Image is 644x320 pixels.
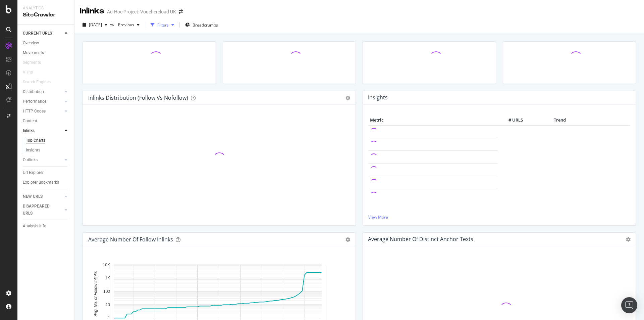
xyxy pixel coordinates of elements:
[23,69,40,76] a: Visits
[23,59,48,66] a: Segments
[23,127,63,134] a: Inlinks
[89,22,102,28] span: 2025 Oct. 2nd
[23,108,63,115] a: HTTP Codes
[23,98,63,105] a: Performance
[103,289,110,294] text: 100
[23,118,69,125] a: Content
[88,236,173,243] div: Average Number of Follow Inlinks
[103,263,110,267] text: 10K
[23,79,51,86] div: Search Engines
[345,96,350,100] div: gear
[23,118,37,125] div: Content
[23,203,57,217] div: DISAPPEARED URLS
[179,9,183,14] div: arrow-right-arrow-left
[525,115,595,125] th: Trend
[368,235,473,244] h4: Average Number of Distinct Anchor Texts
[345,237,350,242] div: gear
[106,303,110,307] text: 10
[26,137,69,144] a: Top Charts
[80,5,104,17] div: Inlinks
[88,94,188,101] div: Inlinks Distribution (Follow vs Nofollow)
[107,8,176,15] div: Ad-Hoc Project: Vouchercloud UK
[23,49,69,56] a: Movements
[626,237,631,242] i: Options
[193,22,218,28] span: Breadcrumbs
[182,19,221,30] button: Breadcrumbs
[115,19,142,30] button: Previous
[23,179,59,186] div: Explorer Bookmarks
[368,93,388,102] h4: Insights
[23,169,44,176] div: Url Explorer
[23,88,63,95] a: Distribution
[23,40,69,47] a: Overview
[23,223,69,230] a: Analysis Info
[498,115,525,125] th: # URLS
[93,271,98,317] text: Avg. No. of Follow Inlinks
[23,40,39,47] div: Overview
[23,30,63,37] a: CURRENT URLS
[23,79,57,86] a: Search Engines
[23,98,46,105] div: Performance
[26,137,45,144] div: Top Charts
[23,59,41,66] div: Segments
[23,156,63,164] a: Outlinks
[23,193,63,200] a: NEW URLS
[621,297,637,313] div: Open Intercom Messenger
[105,276,110,281] text: 1K
[23,11,69,19] div: SiteCrawler
[368,214,630,220] a: View More
[23,49,44,56] div: Movements
[23,169,69,176] a: Url Explorer
[80,19,110,30] button: [DATE]
[23,108,46,115] div: HTTP Codes
[115,22,134,28] span: Previous
[23,69,33,76] div: Visits
[26,147,69,154] a: Insights
[148,19,177,30] button: Filters
[157,22,169,28] div: Filters
[23,223,46,230] div: Analysis Info
[110,21,115,27] span: vs
[23,193,43,200] div: NEW URLS
[23,30,52,37] div: CURRENT URLS
[23,127,35,134] div: Inlinks
[23,179,69,186] a: Explorer Bookmarks
[368,115,498,125] th: Metric
[26,147,40,154] div: Insights
[23,5,69,11] div: Analytics
[23,203,63,217] a: DISAPPEARED URLS
[23,156,38,164] div: Outlinks
[23,88,44,95] div: Distribution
